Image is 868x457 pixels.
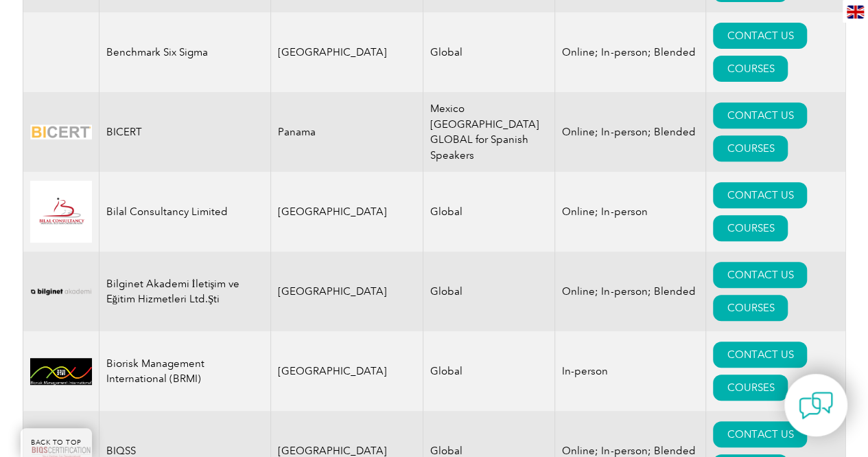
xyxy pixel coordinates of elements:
img: a1985bb7-a6fe-eb11-94ef-002248181dbe-logo.png [30,275,92,309]
td: Online; In-person; Blended [555,12,706,92]
a: COURSES [713,215,788,241]
td: BICERT [99,92,270,172]
td: In-person [555,331,706,411]
td: Online; In-person; Blended [555,92,706,172]
td: Global [423,12,555,92]
img: en [847,5,864,19]
a: CONTACT US [713,102,807,129]
img: d424547b-a6e0-e911-a812-000d3a795b83-logo.png [30,115,92,149]
td: Mexico [GEOGRAPHIC_DATA] GLOBAL for Spanish Speakers [423,92,555,172]
img: contact-chat.png [799,388,833,423]
a: CONTACT US [713,342,807,368]
td: [GEOGRAPHIC_DATA] [270,172,423,252]
a: COURSES [713,295,788,321]
td: [GEOGRAPHIC_DATA] [270,331,423,411]
td: Bilal Consultancy Limited [99,172,270,252]
img: d01771b9-0638-ef11-a316-00224812a81c-logo.jpg [30,358,92,385]
td: Global [423,172,555,252]
a: CONTACT US [713,421,807,447]
img: 2f91f213-be97-eb11-b1ac-00224815388c-logo.jpg [30,181,92,243]
a: CONTACT US [713,262,807,288]
td: Benchmark Six Sigma [99,12,270,92]
a: CONTACT US [713,23,807,49]
td: Bilginet Akademi İletişim ve Eğitim Hizmetleri Ltd.Şti [99,252,270,331]
td: Panama [270,92,423,172]
td: Online; In-person; Blended [555,252,706,331]
a: COURSES [713,375,788,401]
a: COURSES [713,135,788,161]
td: Global [423,331,555,411]
td: Biorisk Management International (BRMI) [99,331,270,411]
a: CONTACT US [713,182,807,208]
td: [GEOGRAPHIC_DATA] [270,12,423,92]
a: BACK TO TOP [21,428,92,457]
td: Global [423,252,555,331]
td: [GEOGRAPHIC_DATA] [270,252,423,331]
td: Online; In-person [555,172,706,252]
a: COURSES [713,56,788,82]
